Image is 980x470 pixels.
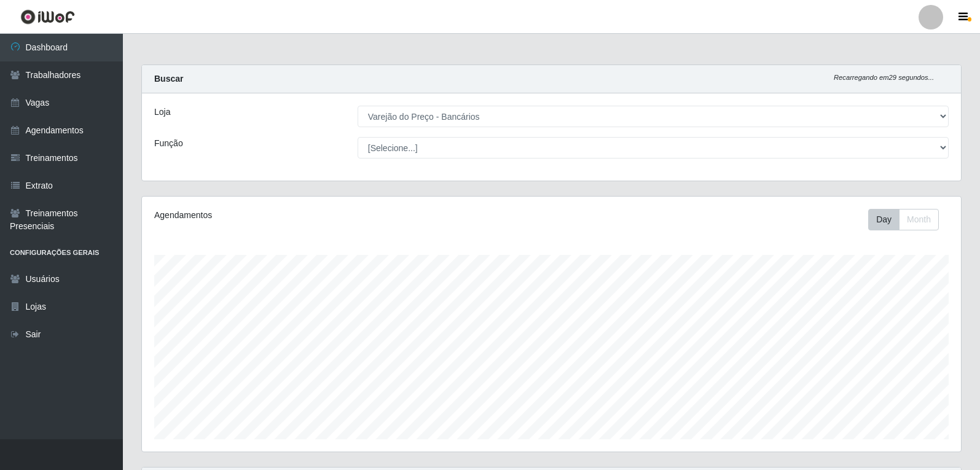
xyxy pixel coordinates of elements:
[20,9,75,25] img: CoreUI Logo
[868,209,900,230] button: Day
[868,209,949,230] div: Toolbar with button groups
[154,137,183,150] label: Função
[868,209,939,230] div: First group
[154,74,183,84] strong: Buscar
[899,209,939,230] button: Month
[154,106,170,119] label: Loja
[834,74,934,81] i: Recarregando em 29 segundos...
[154,209,474,222] div: Agendamentos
